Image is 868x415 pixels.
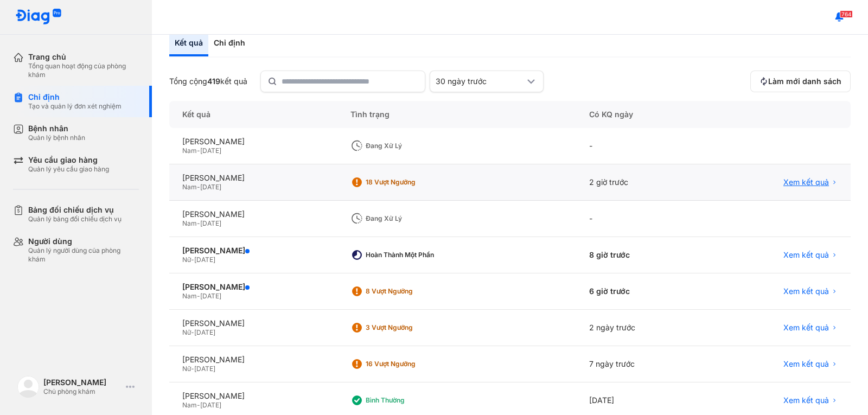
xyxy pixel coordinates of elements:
[28,165,109,174] div: Quản lý yêu cầu giao hàng
[337,101,576,128] div: Tình trạng
[783,395,829,405] span: Xem kết quả
[182,209,324,219] div: [PERSON_NAME]
[576,201,706,237] div: -
[436,76,525,86] div: 30 ngày trước
[576,273,706,310] div: 6 giờ trước
[43,387,122,396] div: Chủ phòng khám
[576,346,706,382] div: 7 ngày trước
[194,365,215,373] span: [DATE]
[182,146,197,155] span: Nam
[28,102,122,111] div: Tạo và quản lý đơn xét nghiệm
[783,323,829,333] span: Xem kết quả
[197,146,200,155] span: -
[28,62,139,79] div: Tổng quan hoạt động của phòng khám
[182,391,324,401] div: [PERSON_NAME]
[182,282,324,292] div: [PERSON_NAME]
[182,401,197,409] span: Nam
[182,183,197,191] span: Nam
[182,318,324,328] div: [PERSON_NAME]
[366,287,452,296] div: 8 Vượt ngưỡng
[169,31,208,56] div: Kết quả
[366,214,452,223] div: Đang xử lý
[182,355,324,365] div: [PERSON_NAME]
[783,286,829,296] span: Xem kết quả
[28,246,139,264] div: Quản lý người dùng của phòng khám
[200,146,221,155] span: [DATE]
[840,10,853,18] span: 764
[366,178,452,187] div: 18 Vượt ngưỡng
[366,323,452,332] div: 3 Vượt ngưỡng
[366,360,452,368] div: 16 Vượt ngưỡng
[194,328,215,336] span: [DATE]
[576,128,706,164] div: -
[783,359,829,369] span: Xem kết quả
[197,219,200,227] span: -
[750,71,851,92] button: Làm mới danh sách
[194,256,215,264] span: [DATE]
[28,92,122,102] div: Chỉ định
[208,31,251,56] div: Chỉ định
[366,251,452,259] div: Hoàn thành một phần
[28,237,139,246] div: Người dùng
[182,246,324,256] div: [PERSON_NAME]
[182,219,197,227] span: Nam
[28,52,139,62] div: Trang chủ
[28,205,122,215] div: Bảng đối chiếu dịch vụ
[17,376,39,398] img: logo
[28,155,109,165] div: Yêu cầu giao hàng
[182,365,191,373] span: Nữ
[768,76,841,86] span: Làm mới danh sách
[191,365,194,373] span: -
[182,173,324,183] div: [PERSON_NAME]
[15,9,62,25] img: logo
[200,401,221,409] span: [DATE]
[200,219,221,227] span: [DATE]
[207,76,220,86] span: 419
[169,76,247,86] div: Tổng cộng kết quả
[28,215,122,224] div: Quản lý bảng đối chiếu dịch vụ
[182,328,191,336] span: Nữ
[182,292,197,300] span: Nam
[366,142,452,150] div: Đang xử lý
[783,250,829,260] span: Xem kết quả
[197,292,200,300] span: -
[182,137,324,146] div: [PERSON_NAME]
[366,396,452,405] div: Bình thường
[169,101,337,128] div: Kết quả
[200,292,221,300] span: [DATE]
[191,328,194,336] span: -
[576,237,706,273] div: 8 giờ trước
[197,401,200,409] span: -
[200,183,221,191] span: [DATE]
[576,101,706,128] div: Có KQ ngày
[28,124,85,133] div: Bệnh nhân
[28,133,85,142] div: Quản lý bệnh nhân
[576,310,706,346] div: 2 ngày trước
[43,378,122,387] div: [PERSON_NAME]
[197,183,200,191] span: -
[182,256,191,264] span: Nữ
[783,177,829,187] span: Xem kết quả
[576,164,706,201] div: 2 giờ trước
[191,256,194,264] span: -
